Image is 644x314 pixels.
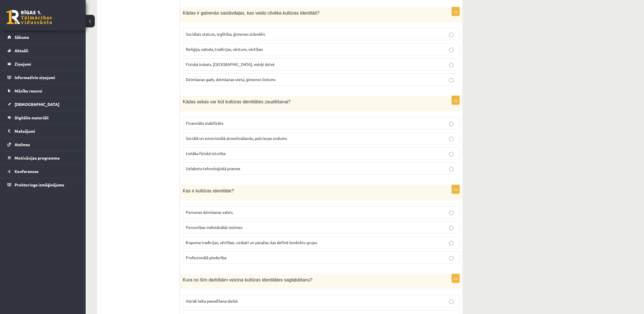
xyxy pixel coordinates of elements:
[452,7,460,16] p: 2p
[15,57,79,71] legend: Ziņojumi
[15,142,30,147] span: Atzīmes
[449,78,454,82] input: Dzimšanas gads, dzimšanas vieta, ģimenes lielums
[7,138,79,151] a: Atzīmes
[186,255,226,260] span: Profesionālā piederība
[452,274,460,283] p: 2p
[449,241,454,245] input: Kopuma tradīcijas, vērtības, uzskati un paražas, kas definē konkrētu grupu
[183,11,319,15] span: Kādas ir galvenās sastāvdaļas, kas veido cilvēka kultūras identitāti?
[186,225,243,230] span: Personības individuālās iezīmes
[15,102,59,107] span: [DEMOGRAPHIC_DATA]
[449,211,454,215] input: Personas dzimšanas valsts.
[15,124,79,138] legend: Maksājumi
[449,137,454,141] input: Sociālā un emocionālā atsvešināšanās, pašcieņas zudums
[183,188,234,193] span: Kas ir kultūras identitāte?
[7,84,79,97] a: Mācību resursi
[186,136,287,141] span: Sociālā un emocionālā atsvešināšanās, pašcieņas zudums
[15,115,49,120] span: Digitālie materiāli
[186,151,226,156] span: Lielāka fiziskā izturība
[186,166,240,171] span: Uzlabota tehnoloģiskā prasme
[449,48,454,52] input: Reliģija, valoda, tradīcijas, vēsture, vērtības
[7,151,79,164] a: Motivācijas programma
[186,77,275,82] span: Dzimšanas gads, dzimšanas vieta, ģimenes lielums
[7,111,79,124] a: Digitālie materiāli
[7,44,79,57] a: Aktuāli
[15,155,60,160] span: Motivācijas programma
[449,63,454,67] input: Fiziskā izskats, [GEOGRAPHIC_DATA], mērķi dzīvē
[449,256,454,261] input: Profesionālā piederība
[15,182,64,187] span: Proktoringa izmēģinājums
[449,226,454,230] input: Personības individuālās iezīmes
[186,210,234,215] span: Personas dzimšanas valsts.
[7,165,79,178] a: Konferences
[15,35,29,40] span: Sākums
[183,99,291,104] span: Kādas sekas var būt kultūras identitātes zaudēšanai?
[449,299,454,304] input: Vairāk laika pavadīšana darbā
[15,169,39,174] span: Konferences
[186,240,317,245] span: Kopuma tradīcijas, vērtības, uzskati un paražas, kas definē konkrētu grupu
[449,167,454,172] input: Uzlabota tehnoloģiskā prasme
[7,71,79,84] a: Informatīvie ziņojumi
[452,185,460,194] p: 2p
[7,57,79,71] a: Ziņojumi
[449,122,454,126] input: Finansiāla stabilitāte
[15,48,28,53] span: Aktuāli
[449,33,454,37] input: Sociālais statuss, izglītība, ģimenes stāvoklis
[15,71,79,84] legend: Informatīvie ziņojumi
[449,152,454,156] input: Lielāka fiziskā izturība
[7,178,79,191] a: Proktoringa izmēģinājums
[183,277,312,282] span: Kura no šīm darbībām veicina kultūras identitātes saglabāšanu?
[7,124,79,138] a: Maksājumi
[15,88,42,93] span: Mācību resursi
[186,31,265,37] span: Sociālais statuss, izglītība, ģimenes stāvoklis
[186,298,238,303] span: Vairāk laika pavadīšana darbā
[186,62,275,67] span: Fiziskā izskats, [GEOGRAPHIC_DATA], mērķi dzīvē
[186,47,263,52] span: Reliģija, valoda, tradīcijas, vēsture, vērtības
[452,96,460,105] p: 2p
[7,98,79,111] a: [DEMOGRAPHIC_DATA]
[7,31,79,44] a: Sākums
[186,120,224,126] span: Finansiāla stabilitāte
[6,10,52,24] a: Rīgas 1. Tālmācības vidusskola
